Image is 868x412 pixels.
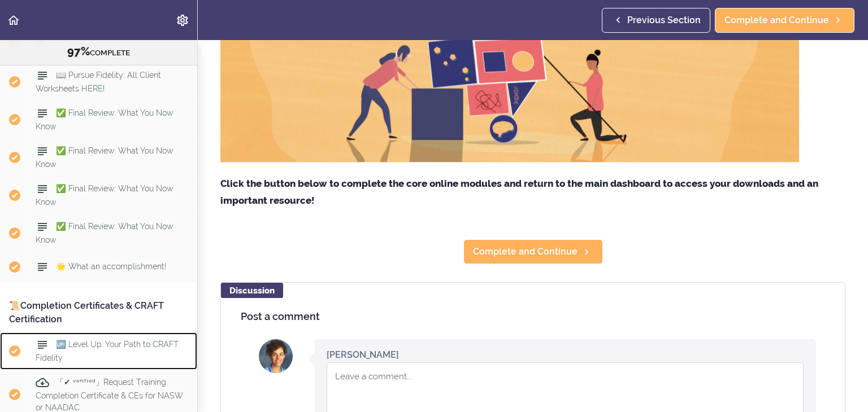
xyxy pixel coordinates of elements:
[36,108,173,130] span: ✅ Final Review: What You Now Know
[7,14,20,27] svg: Back to course curriculum
[36,222,173,244] span: ✅ Final Review: What You Now Know
[327,348,399,361] div: [PERSON_NAME]
[176,14,189,27] svg: Settings Menu
[259,339,293,373] img: Delia Herman
[67,45,90,58] span: 97%
[602,8,710,33] a: Previous Section
[715,8,854,33] a: Complete and Continue
[241,311,825,322] h4: Post a comment
[56,262,166,271] span: 🌟 What an accomplishment!
[220,178,818,206] strong: Click the button below to complete the core online modules and return to the main dashboard to ac...
[14,45,183,59] div: COMPLETE
[36,378,183,412] span: 「✔ ᵛᵉʳᶦᶠᶦᵉᵈ」Request Training Completion Certificate & CEs for NASW or NAADAC
[36,146,173,168] span: ✅ Final Review: What You Now Know
[627,14,701,27] span: Previous Section
[36,184,173,206] span: ✅ Final Review: What You Now Know
[463,239,603,264] a: Complete and Continue
[473,245,578,258] span: Complete and Continue
[36,71,161,93] span: 📖 Pursue Fidelity: All Client Worksheets HERE!
[724,14,829,27] span: Complete and Continue
[36,340,179,362] span: 🆙 Level Up: Your Path to CRAFT Fidelity
[221,283,283,298] div: Discussion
